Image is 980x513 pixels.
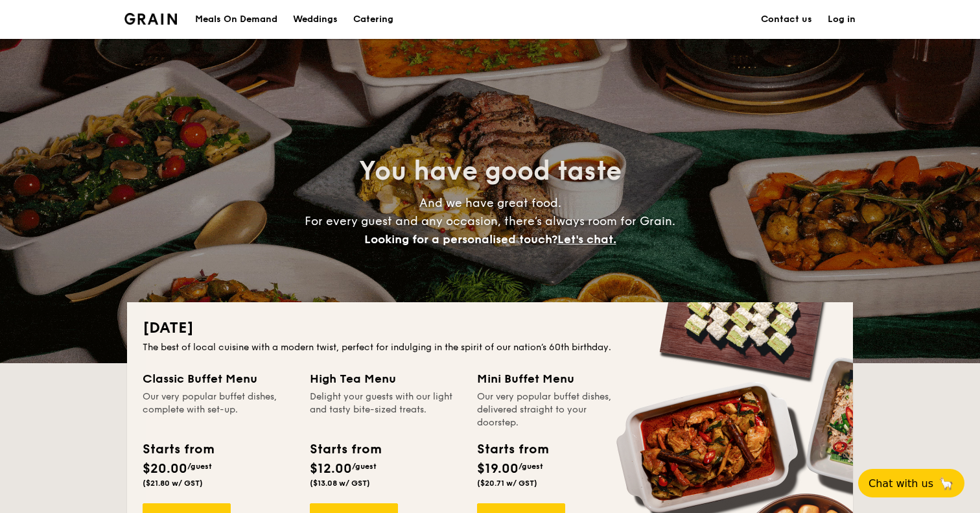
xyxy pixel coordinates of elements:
div: Starts from [310,440,380,459]
div: Starts from [477,440,548,459]
span: ($20.71 w/ GST) [477,479,537,488]
span: /guest [352,462,377,471]
span: $19.00 [477,461,519,477]
span: $12.00 [310,461,352,477]
img: Grain [124,13,177,25]
div: Our very popular buffet dishes, complete with set-up. [143,390,294,429]
span: And we have great food. For every guest and any occasion, there’s always room for Grain. [305,196,675,246]
div: The best of local cuisine with a modern twist, perfect for indulging in the spirit of our nation’... [143,341,837,354]
div: Our very popular buffet dishes, delivered straight to your doorstep. [477,390,629,429]
div: Mini Buffet Menu [477,370,629,388]
div: Starts from [143,440,213,459]
a: Logotype [124,13,177,25]
span: Let's chat. [557,232,616,246]
div: Delight your guests with our light and tasty bite-sized treats. [310,390,461,429]
button: Chat with us🦙 [858,469,964,497]
div: High Tea Menu [310,370,461,388]
span: /guest [519,462,543,471]
span: 🦙 [939,476,954,491]
h2: [DATE] [143,318,837,339]
span: ($21.80 w/ GST) [143,479,203,488]
span: You have good taste [359,156,622,187]
span: ($13.08 w/ GST) [310,479,370,488]
span: $20.00 [143,461,187,477]
span: Looking for a personalised touch? [364,232,557,246]
div: Classic Buffet Menu [143,370,294,388]
span: /guest [187,462,212,471]
span: Chat with us [869,477,933,490]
